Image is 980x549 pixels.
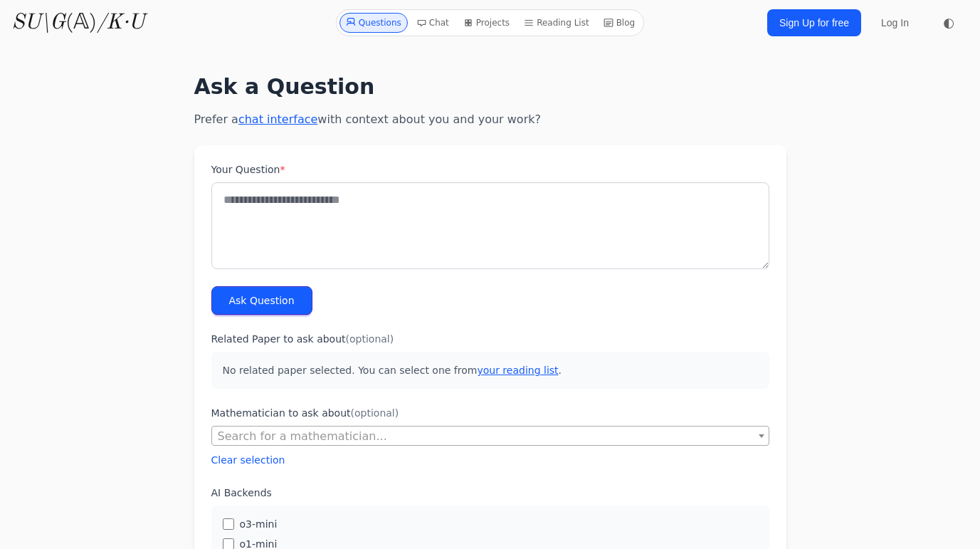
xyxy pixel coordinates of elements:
[351,407,399,419] span: (optional)
[767,9,861,36] a: Sign Up for free
[238,113,317,126] a: chat interface
[518,13,595,33] a: Reading List
[211,352,769,389] p: No related paper selected. You can select one from .
[211,332,769,346] label: Related Paper to ask about
[211,426,769,446] span: Search for a mathematician...
[943,16,954,29] span: ◐
[873,10,917,36] a: Log In
[194,111,786,128] p: Prefer a with context about you and your work?
[211,286,312,315] button: Ask Question
[11,10,144,36] a: SU\G(𝔸)/K·U
[458,13,515,33] a: Projects
[346,333,394,345] span: (optional)
[598,13,641,33] a: Blog
[97,12,144,33] i: /K·U
[211,453,285,467] button: Clear selection
[11,12,65,33] i: SU\G
[212,427,769,446] span: Search for a mathematician...
[211,406,769,420] label: Mathematician to ask about
[477,365,558,376] a: your reading list
[339,13,408,33] a: Questions
[211,486,769,500] label: AI Backends
[211,162,769,177] label: Your Question
[218,429,387,443] span: Search for a mathematician...
[240,517,278,531] label: o3-mini
[934,9,963,37] button: ◐
[194,74,786,100] h1: Ask a Question
[411,13,455,33] a: Chat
